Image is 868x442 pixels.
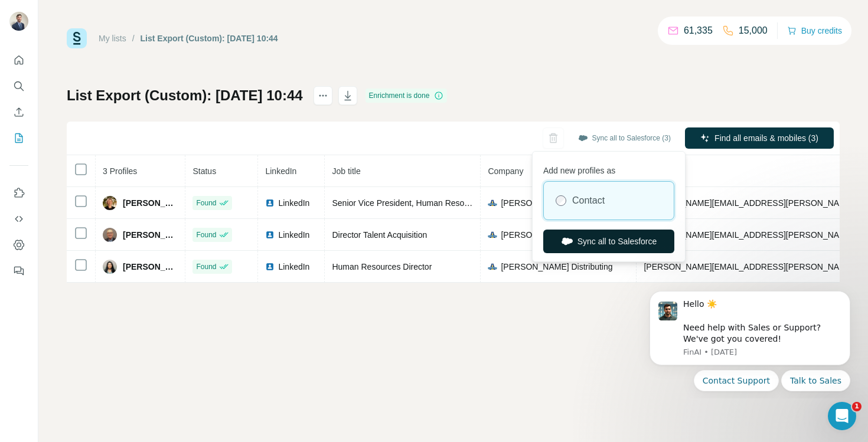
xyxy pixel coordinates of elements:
button: Quick start [9,50,28,71]
img: Avatar [103,196,117,210]
img: Avatar [9,12,28,31]
span: 1 [852,402,862,411]
img: Surfe Logo [67,28,87,48]
span: LinkedIn [265,166,296,176]
span: Senior Vice President, Human Resources [332,198,484,208]
img: LinkedIn logo [265,230,275,240]
button: actions [314,86,332,105]
img: Avatar [103,260,117,274]
span: Company [488,166,523,176]
button: Sync all to Salesforce (3) [570,129,679,147]
img: company-logo [488,198,497,208]
iframe: Intercom live chat [828,402,856,430]
button: Buy credits [787,22,842,39]
span: LinkedIn [278,261,309,273]
span: [PERSON_NAME] Distributing [501,229,612,241]
button: Search [9,76,28,97]
p: 15,000 [739,24,768,38]
img: Avatar [103,228,117,242]
span: [PERSON_NAME] [123,261,178,273]
span: Director Talent Acquisition [332,230,427,240]
button: Find all emails & mobiles (3) [685,127,834,149]
img: company-logo [488,230,497,240]
div: Enrichment is done [366,89,448,103]
p: 61,335 [684,24,713,38]
button: Sync all to Salesforce [543,230,674,253]
button: Feedback [9,260,28,281]
span: Status [192,166,216,176]
span: Job title [332,166,360,176]
iframe: Intercom notifications message [632,280,868,398]
a: My lists [99,34,126,43]
img: company-logo [488,262,497,271]
button: My lists [9,127,28,149]
label: Contact [572,194,605,208]
button: Enrich CSV [9,102,28,123]
span: Found [196,261,216,272]
span: Found [196,198,216,208]
span: 3 Profiles [103,166,137,176]
button: Use Surfe on LinkedIn [9,182,28,204]
li: / [132,32,135,44]
p: Add new profiles as [543,160,674,176]
span: [PERSON_NAME] Distributing [501,261,612,273]
h1: List Export (Custom): [DATE] 10:44 [67,86,303,105]
span: LinkedIn [278,197,309,209]
img: LinkedIn logo [265,198,275,208]
span: LinkedIn [278,229,309,241]
div: List Export (Custom): [DATE] 10:44 [141,32,278,44]
span: Find all emails & mobiles (3) [714,132,818,144]
span: Found [196,230,216,240]
img: LinkedIn logo [265,262,275,271]
span: [PERSON_NAME] [123,197,178,209]
span: [PERSON_NAME] Distributing [501,197,612,209]
button: Dashboard [9,234,28,256]
button: Use Surfe API [9,208,28,230]
span: [PERSON_NAME] [123,229,178,241]
span: Human Resources Director [332,262,432,271]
